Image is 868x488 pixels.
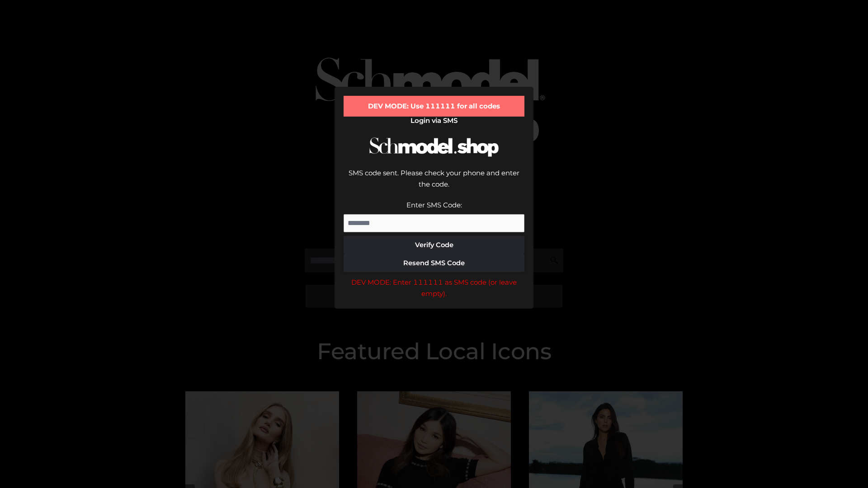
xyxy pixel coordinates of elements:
[344,96,524,117] div: DEV MODE: Use 111111 for all codes
[344,277,524,300] div: DEV MODE: Enter 111111 as SMS code (or leave empty).
[344,236,524,254] button: Verify Code
[344,117,524,125] h2: Login via SMS
[406,201,462,209] label: Enter SMS Code:
[344,167,524,199] div: SMS code sent. Please check your phone and enter the code.
[366,129,502,165] img: Schmodel Logo
[344,254,524,272] button: Resend SMS Code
